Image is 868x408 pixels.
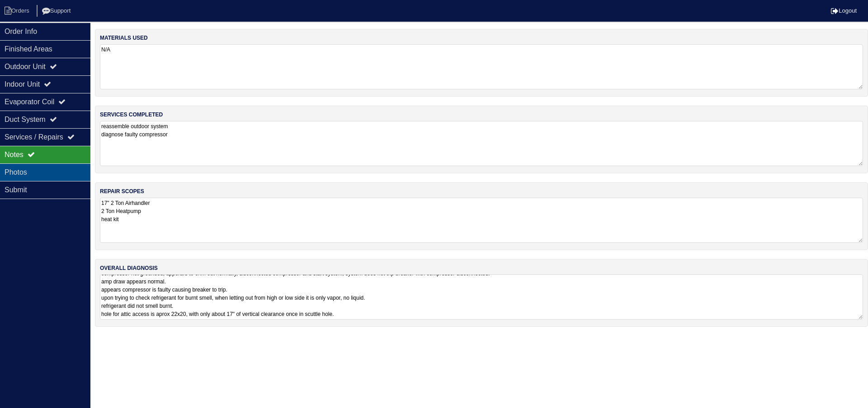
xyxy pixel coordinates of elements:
label: overall diagnosis [100,264,158,272]
label: repair scopes [100,187,144,195]
textarea: Thermostat off upon arrival. breakers off upon arrival, no power to indoor or outdoor system. upo... [100,274,863,320]
textarea: reassemble outdoor system diagnose faulty compressor [100,121,863,166]
textarea: N/A [100,44,863,89]
label: services completed [100,111,163,119]
a: Logout [831,7,857,14]
li: Support [37,5,78,17]
textarea: 17" 2 Ton Airhandler 2 Ton Heatpump heat kit [100,198,863,243]
label: materials used [100,34,148,42]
